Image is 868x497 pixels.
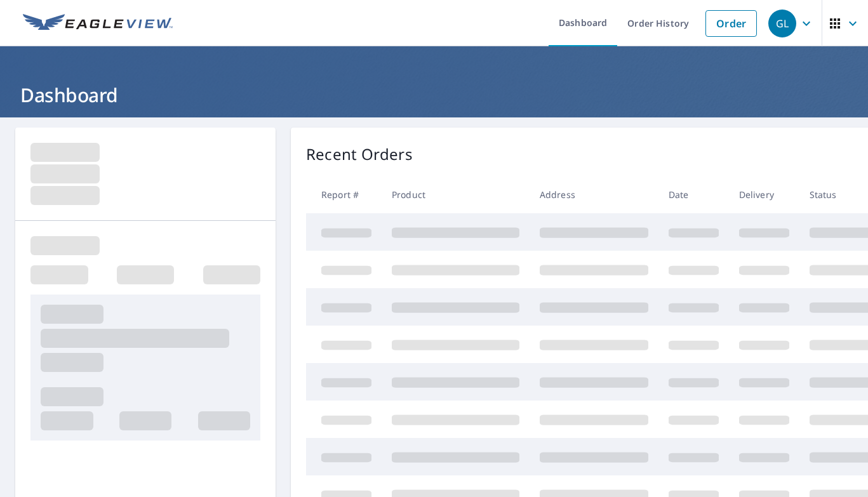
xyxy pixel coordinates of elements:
th: Report # [306,176,382,213]
img: EV Logo [23,14,173,33]
th: Date [658,176,729,213]
a: Order [705,10,757,37]
p: Recent Orders [306,143,413,166]
div: GL [768,10,796,37]
h1: Dashboard [15,82,853,108]
th: Product [382,176,530,213]
th: Delivery [729,176,799,213]
th: Address [530,176,658,213]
